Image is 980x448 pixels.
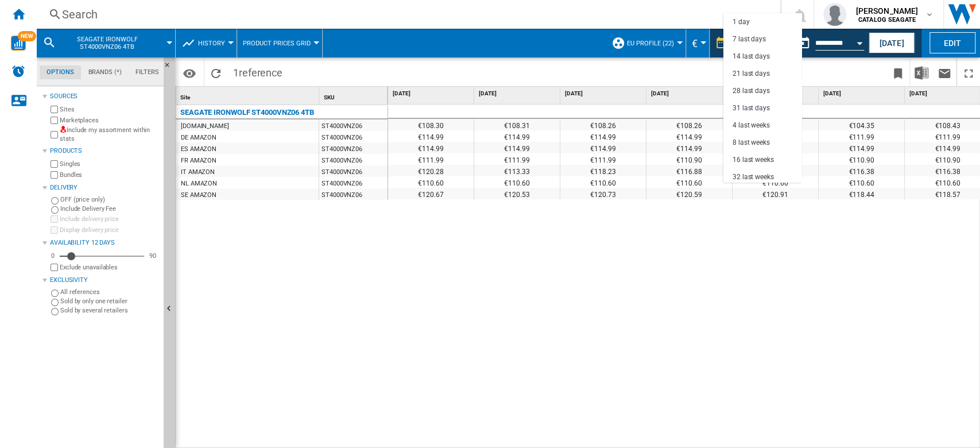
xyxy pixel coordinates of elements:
div: 28 last days [733,86,770,96]
div: 32 last weeks [733,172,774,182]
div: 16 last weeks [733,155,774,165]
div: 31 last days [733,103,770,113]
div: 21 last days [733,69,770,79]
div: 8 last weeks [733,138,770,148]
div: 7 last days [733,34,766,44]
div: 1 day [733,17,750,27]
div: 14 last days [733,52,770,61]
div: 4 last weeks [733,121,770,130]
